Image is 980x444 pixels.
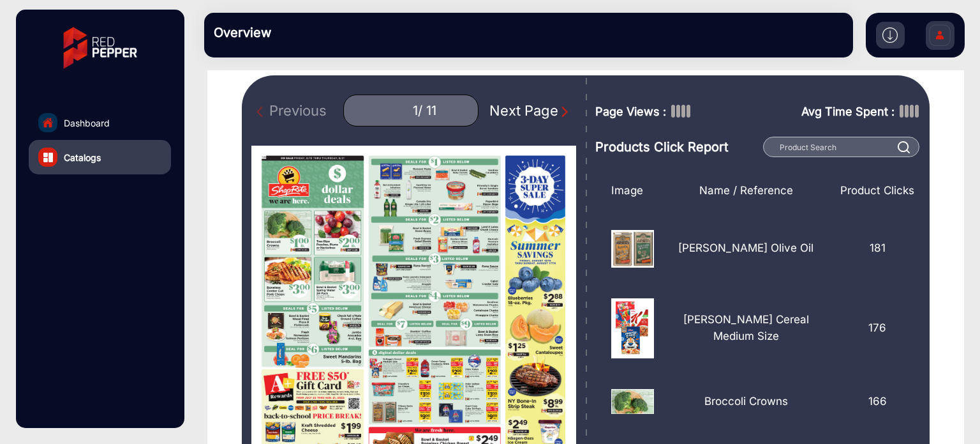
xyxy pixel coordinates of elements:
[678,240,813,257] p: [PERSON_NAME] Olive Oil
[838,389,917,415] div: 166
[42,117,54,128] img: home
[838,298,917,358] div: 176
[602,183,654,199] div: Image
[882,27,898,43] img: h2download.svg
[704,394,788,410] p: Broccoli Crowns
[611,230,654,268] img: 1754642983000pg1_44.png
[763,137,919,157] input: Product Search
[898,141,910,153] img: prodSearch%20_white.svg
[611,298,654,358] img: 1754642989000pg1_47.png
[838,230,917,268] div: 181
[595,103,666,120] span: Page Views :
[664,312,828,344] p: [PERSON_NAME] Cereal Medium Size
[54,16,146,80] img: vmg-logo
[64,151,101,164] span: Catalogs
[926,15,953,59] img: Sign%20Up.svg
[29,105,171,140] a: Dashboard
[214,25,392,40] h3: Overview
[611,389,654,415] img: 17546433280002025-08-08_14-25-05.png
[838,183,917,199] div: Product Clicks
[595,139,759,155] h3: Products Click Report
[43,153,53,162] img: catalog
[64,116,110,130] span: Dashboard
[654,183,838,199] div: Name / Reference
[558,105,571,118] img: Next Page
[489,100,571,121] div: Next Page
[801,103,895,120] span: Avg Time Spent :
[29,140,171,174] a: Catalogs
[418,103,436,119] div: / 11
